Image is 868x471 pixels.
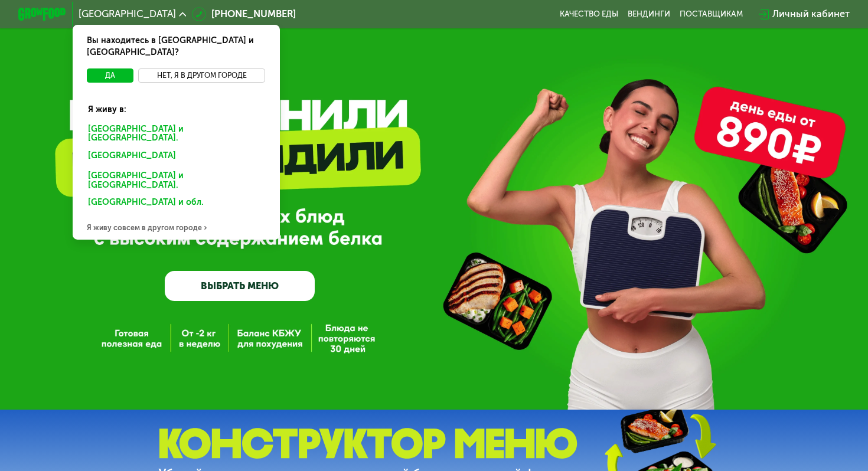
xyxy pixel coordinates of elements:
div: поставщикам [680,9,743,19]
span: [GEOGRAPHIC_DATA] [79,9,176,19]
div: Я живу совсем в другом городе [73,215,280,240]
button: Да [87,68,133,83]
div: [GEOGRAPHIC_DATA] и обл. [80,194,268,214]
a: ВЫБРАТЬ МЕНЮ [165,271,315,301]
div: [GEOGRAPHIC_DATA] [80,148,268,167]
div: Личный кабинет [772,7,850,22]
a: [PHONE_NUMBER] [192,7,296,22]
a: Вендинги [628,9,670,19]
div: [GEOGRAPHIC_DATA] и [GEOGRAPHIC_DATA]. [80,168,273,193]
a: Качество еды [560,9,618,19]
div: [GEOGRAPHIC_DATA] и [GEOGRAPHIC_DATA]. [80,121,273,146]
button: Нет, я в другом городе [138,68,265,83]
div: Вы находитесь в [GEOGRAPHIC_DATA] и [GEOGRAPHIC_DATA]? [73,25,280,68]
div: Я живу в: [80,94,273,116]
